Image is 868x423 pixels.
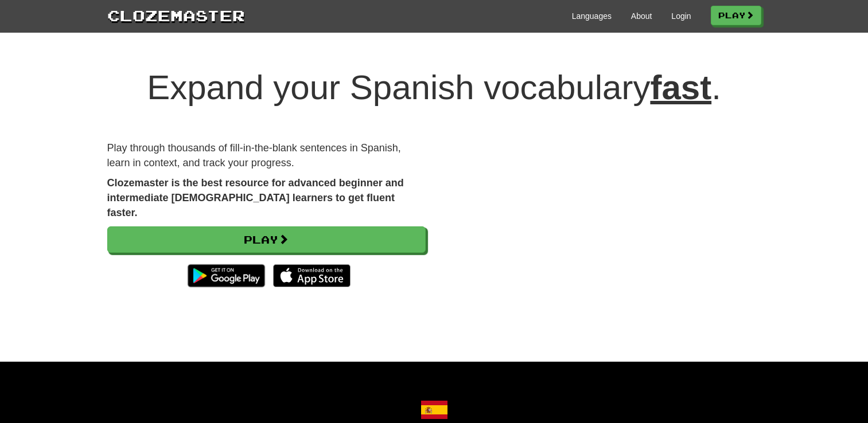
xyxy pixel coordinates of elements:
a: About [631,10,652,22]
p: Play through thousands of fill-in-the-blank sentences in Spanish, learn in context, and track you... [107,141,426,170]
a: Clozemaster [107,5,245,26]
a: Play [711,6,761,25]
img: Download_on_the_App_Store_Badge_US-UK_135x40-25178aeef6eb6b83b96f5f2d004eda3bffbb37122de64afbaef7... [273,264,351,287]
a: Login [671,10,691,22]
u: fast [650,68,711,107]
a: Play [107,226,426,253]
a: Languages [572,10,612,22]
strong: Clozemaster is the best resource for advanced beginner and intermediate [DEMOGRAPHIC_DATA] learne... [107,177,404,218]
h1: Expand your Spanish vocabulary . [107,69,761,107]
img: Get it on Google Play [182,258,271,293]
